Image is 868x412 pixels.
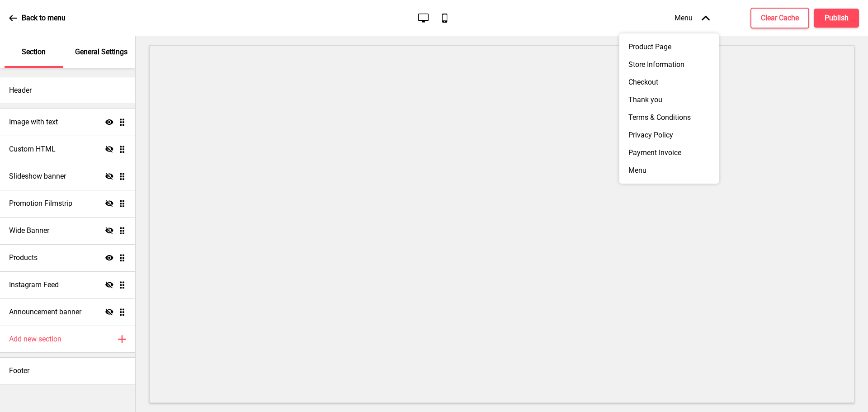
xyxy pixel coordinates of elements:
[9,171,66,181] h4: Slideshow banner
[9,117,58,127] h4: Image with text
[9,253,38,263] h4: Products
[619,38,719,56] div: Product Page
[9,85,32,95] h4: Header
[619,73,719,91] div: Checkout
[761,13,799,23] h4: Clear Cache
[825,13,849,23] h4: Publish
[9,144,56,154] h4: Custom HTML
[9,6,66,30] a: Back to menu
[619,91,719,109] div: Thank you
[22,47,46,57] p: Section
[75,47,127,57] p: General Settings
[619,144,719,161] div: Payment Invoice
[619,109,719,126] div: Terms & Conditions
[22,13,66,23] p: Back to menu
[9,226,49,236] h4: Wide Banner
[619,161,719,179] div: Menu
[665,5,719,31] div: Menu
[814,9,859,28] button: Publish
[619,56,719,73] div: Store Information
[750,8,809,28] button: Clear Cache
[619,126,719,144] div: Privacy Policy
[9,280,59,290] h4: Instagram Feed
[9,366,29,376] h4: Footer
[9,334,61,344] h4: Add new section
[9,307,81,317] h4: Announcement banner
[9,199,72,208] h4: Promotion Filmstrip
